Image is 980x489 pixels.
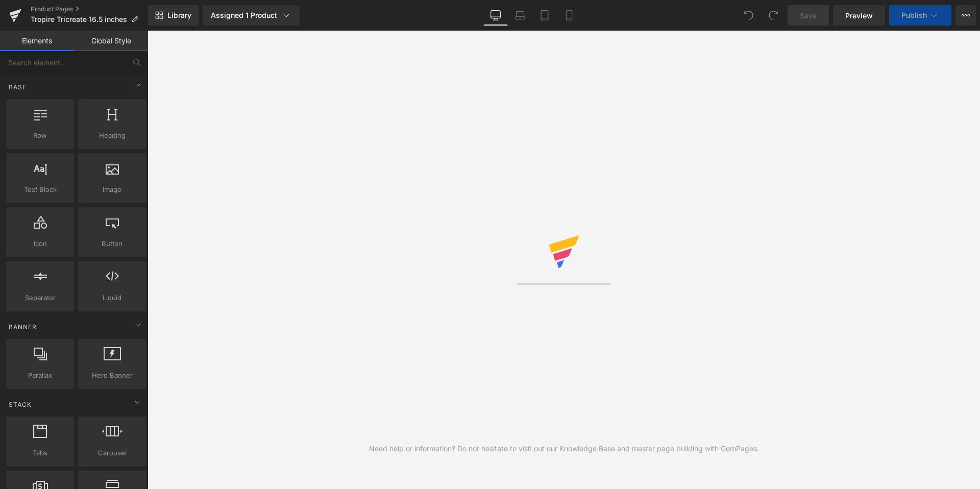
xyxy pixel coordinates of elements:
div: Need help or information? Do not hesitate to visit out our Knowledge Base and master page buildin... [369,443,759,454]
span: Button [81,238,143,249]
span: Base [8,82,28,92]
a: Desktop [483,5,508,26]
span: Tropire Tricreate 16.5 inches [31,15,127,23]
span: Library [167,11,191,20]
a: Preview [833,5,885,26]
span: Image [81,184,143,195]
span: Liquid [81,292,143,303]
a: Laptop [508,5,532,26]
a: Tablet [532,5,557,26]
span: Save [800,10,817,21]
button: More [955,5,976,26]
a: New Library [148,5,199,26]
button: Redo [763,5,783,26]
span: Publish [901,11,927,19]
span: Hero Banner [81,370,143,381]
span: Carousel [81,448,143,458]
span: Heading [81,130,143,141]
div: Assigned 1 Product [211,10,291,20]
button: Publish [889,5,951,26]
a: Product Pages [31,5,148,13]
button: Undo [739,5,759,26]
span: Separator [9,292,71,303]
span: Icon [9,238,71,249]
span: Preview [845,10,873,21]
span: Tabs [9,448,71,458]
a: Mobile [557,5,581,26]
span: Text Block [9,184,71,195]
span: Stack [8,400,33,409]
span: Parallax [9,370,71,381]
a: Global Style [74,31,148,51]
span: Row [9,130,71,141]
span: Banner [8,322,38,332]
